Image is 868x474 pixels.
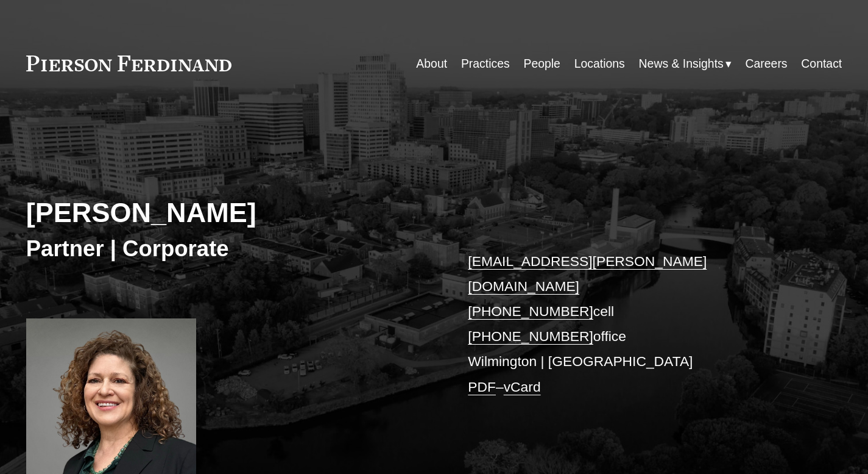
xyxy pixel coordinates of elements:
[26,196,434,230] h2: [PERSON_NAME]
[468,303,593,319] a: [PHONE_NUMBER]
[639,53,724,74] span: News & Insights
[461,52,510,76] a: Practices
[468,249,808,400] p: cell office Wilmington | [GEOGRAPHIC_DATA] –
[504,379,541,395] a: vCard
[746,52,788,76] a: Careers
[801,52,842,76] a: Contact
[523,52,560,76] a: People
[468,253,707,294] a: [EMAIL_ADDRESS][PERSON_NAME][DOMAIN_NAME]
[639,52,732,76] a: folder dropdown
[468,379,496,395] a: PDF
[26,235,434,262] h3: Partner | Corporate
[574,52,625,76] a: Locations
[468,328,593,344] a: [PHONE_NUMBER]
[416,52,447,76] a: About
